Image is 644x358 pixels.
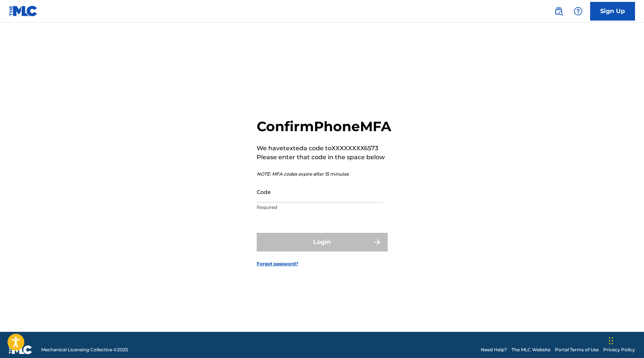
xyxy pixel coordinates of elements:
img: MLC Logo [9,6,38,16]
img: logo [9,345,32,354]
p: NOTE: MFA codes expire after 15 minutes [257,171,391,178]
a: Forgot password? [257,260,298,267]
a: Need Help? [481,346,507,353]
p: Required [257,204,383,211]
span: Mechanical Licensing Collective © 2025 [41,346,128,353]
a: Public Search [551,4,566,19]
a: Portal Terms of Use [555,346,599,353]
img: search [554,7,563,16]
a: Sign Up [590,2,635,21]
p: We have texted a code to XXXXXXXX6573 [257,144,391,153]
div: Help [571,4,586,19]
p: Please enter that code in the space below [257,153,391,162]
img: help [574,7,583,16]
a: Privacy Policy [603,346,635,353]
h2: Confirm Phone MFA [257,118,391,135]
div: Drag [609,330,613,352]
iframe: Chat Widget [607,322,644,358]
a: The MLC Website [512,346,550,353]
